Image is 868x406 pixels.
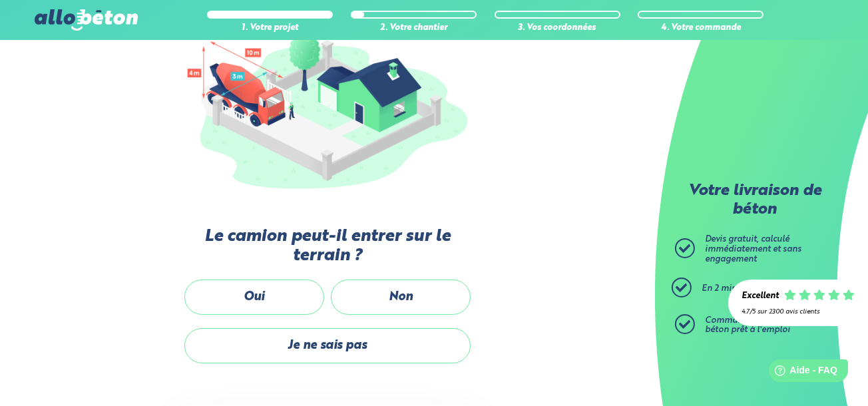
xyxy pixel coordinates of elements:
label: Non [331,280,471,315]
div: 4. Votre commande [638,23,763,33]
div: 3. Vos coordonnées [495,23,620,33]
div: 1. Votre projet [207,23,333,33]
img: allobéton [35,9,137,31]
iframe: Help widget launcher [750,354,853,391]
label: Oui [184,280,324,315]
label: Je ne sais pas [184,328,471,363]
div: 2. Votre chantier [351,23,477,33]
label: Le camion peut-il entrer sur le terrain ? [181,227,474,266]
